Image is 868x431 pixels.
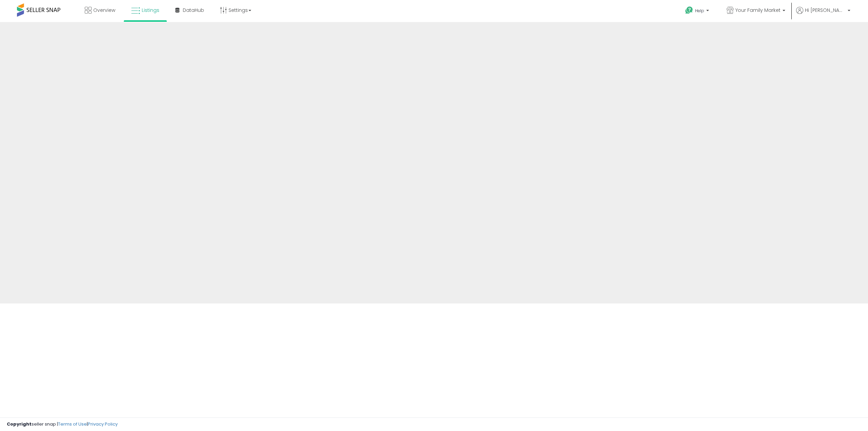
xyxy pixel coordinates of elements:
span: Hi [PERSON_NAME] [805,7,846,14]
span: Your Family Market [735,7,781,14]
span: Overview [93,7,115,14]
span: Help [695,8,704,14]
a: Hi [PERSON_NAME] [796,7,850,22]
i: Get Help [685,6,693,15]
span: Listings [142,7,159,14]
a: Help [680,1,716,22]
span: DataHub [183,7,204,14]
